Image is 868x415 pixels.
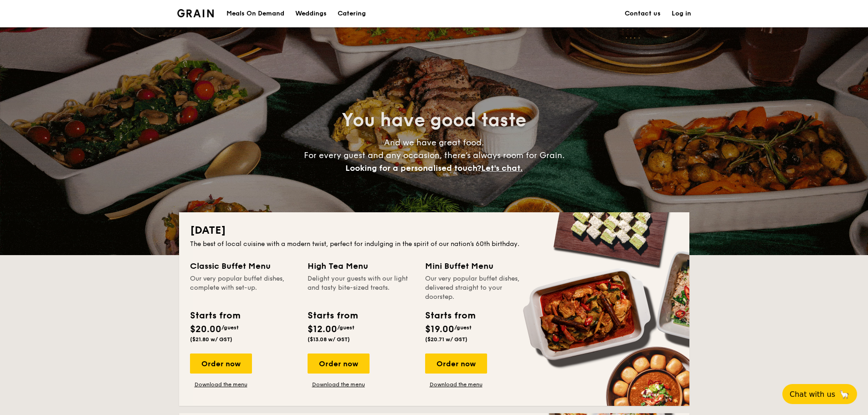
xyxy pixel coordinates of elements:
[304,138,565,173] span: And we have great food. For every guest and any occasion, there’s always room for Grain.
[190,223,678,238] h2: [DATE]
[425,260,532,272] div: Mini Buffet Menu
[342,109,526,131] span: You have good taste
[308,354,370,374] div: Order now
[308,274,414,302] div: Delight your guests with our light and tasty bite-sized treats.
[308,336,350,343] span: ($13.08 w/ GST)
[345,163,481,173] span: Looking for a personalised touch?
[190,274,297,302] div: Our very popular buffet dishes, complete with set-up.
[481,163,523,173] span: Let's chat.
[190,381,252,388] a: Download the menu
[190,240,678,249] div: The best of local cuisine with a modern twist, perfect for indulging in the spirit of our nation’...
[337,324,354,331] span: /guest
[190,336,232,343] span: ($21.80 w/ GST)
[425,324,454,335] span: $19.00
[454,324,472,331] span: /guest
[190,260,297,272] div: Classic Buffet Menu
[790,390,835,399] span: Chat with us
[425,336,467,343] span: ($20.71 w/ GST)
[177,9,214,17] a: Logotype
[308,324,337,335] span: $12.00
[308,260,414,272] div: High Tea Menu
[221,324,239,331] span: /guest
[782,384,857,404] button: Chat with us🦙
[308,309,357,323] div: Starts from
[425,274,532,302] div: Our very popular buffet dishes, delivered straight to your doorstep.
[190,324,221,335] span: $20.00
[190,354,252,374] div: Order now
[308,381,370,388] a: Download the menu
[425,309,475,323] div: Starts from
[177,9,214,17] img: Grain
[425,354,487,374] div: Order now
[190,309,240,323] div: Starts from
[839,389,850,400] span: 🦙
[425,381,487,388] a: Download the menu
